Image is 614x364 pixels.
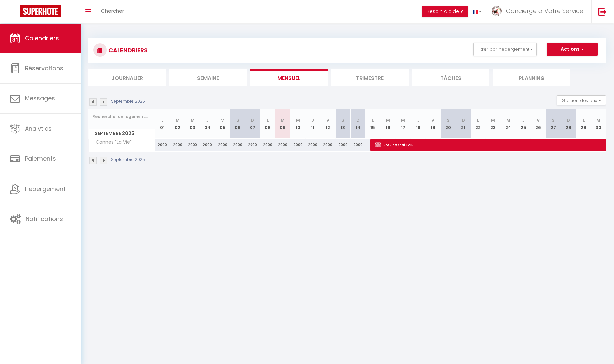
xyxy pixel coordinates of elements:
th: 17 [396,109,411,139]
th: 13 [335,109,350,139]
span: Messages [25,94,55,102]
abbr: J [417,117,419,123]
th: 05 [215,109,230,139]
img: Super Booking [20,5,61,17]
p: Septembre 2025 [111,157,145,163]
th: 29 [576,109,591,139]
abbr: L [161,117,163,123]
div: 2000 [170,139,185,151]
th: 21 [456,109,471,139]
abbr: J [206,117,209,123]
abbr: L [372,117,374,123]
th: 10 [290,109,305,139]
abbr: M [596,117,600,123]
th: 01 [155,109,170,139]
th: 18 [411,109,425,139]
th: 03 [185,109,200,139]
th: 30 [591,109,606,139]
th: 09 [275,109,290,139]
abbr: V [326,117,329,123]
li: Journalier [88,69,166,86]
div: 2000 [245,139,260,151]
span: Analytics [25,124,52,133]
button: Gestion des prix [557,95,606,105]
button: Filtrer par hébergement [473,43,537,56]
abbr: M [191,117,195,123]
abbr: M [386,117,390,123]
abbr: L [477,117,479,123]
span: Septembre 2025 [89,129,155,138]
th: 08 [260,109,275,139]
th: 04 [200,109,215,139]
th: 11 [305,109,320,139]
abbr: S [341,117,344,123]
th: 16 [380,109,395,139]
div: 2000 [230,139,245,151]
li: Trimestre [331,69,409,86]
abbr: M [176,117,180,123]
li: Tâches [412,69,489,86]
div: 2000 [185,139,200,151]
abbr: M [491,117,495,123]
abbr: D [462,117,465,123]
abbr: V [537,117,540,123]
abbr: S [236,117,239,123]
th: 27 [546,109,561,139]
li: Mensuel [250,69,328,86]
abbr: M [506,117,510,123]
div: 2000 [260,139,275,151]
abbr: D [251,117,254,123]
span: Hébergement [25,185,66,193]
abbr: S [447,117,450,123]
th: 22 [471,109,485,139]
img: ... [492,6,502,16]
img: logout [598,7,607,16]
abbr: M [281,117,285,123]
div: 2000 [215,139,230,151]
div: 2000 [200,139,215,151]
li: Semaine [169,69,247,86]
th: 14 [350,109,365,139]
button: Besoin d'aide ? [422,6,468,17]
th: 15 [365,109,380,139]
th: 24 [501,109,516,139]
th: 07 [245,109,260,139]
th: 28 [561,109,576,139]
th: 23 [486,109,501,139]
div: 2000 [290,139,305,151]
span: Chercher [101,7,124,14]
abbr: M [296,117,300,123]
h3: CALENDRIERS [107,43,148,58]
span: Notifications [26,215,63,223]
abbr: J [311,117,314,123]
th: 06 [230,109,245,139]
abbr: M [401,117,405,123]
th: 26 [531,109,546,139]
th: 12 [320,109,335,139]
span: Calendriers [25,34,59,42]
th: 02 [170,109,185,139]
div: 2000 [305,139,320,151]
abbr: V [221,117,224,123]
th: 20 [441,109,456,139]
span: Réservations [25,64,63,72]
abbr: S [552,117,555,123]
div: 2000 [275,139,290,151]
th: 19 [425,109,440,139]
div: 2000 [155,139,170,151]
span: Cannes "La Vie" [90,139,133,146]
div: 2000 [320,139,335,151]
span: Concierge à Votre Service [506,7,583,15]
th: 25 [516,109,531,139]
abbr: L [267,117,269,123]
p: Septembre 2025 [111,98,145,105]
abbr: D [356,117,360,123]
input: Rechercher un logement... [92,111,151,123]
li: Planning [493,69,570,86]
div: 2000 [335,139,350,151]
div: 2000 [350,139,365,151]
abbr: V [431,117,434,123]
button: Actions [547,43,598,56]
abbr: L [583,117,585,123]
abbr: J [522,117,525,123]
